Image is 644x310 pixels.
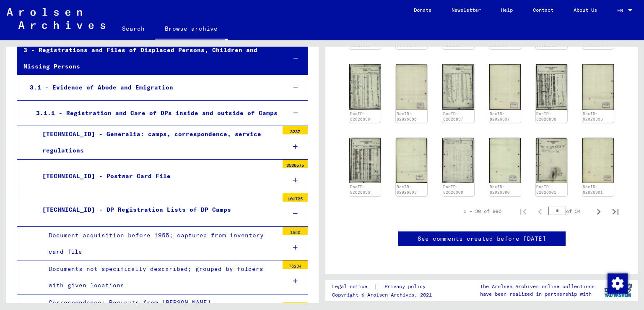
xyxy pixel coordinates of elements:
a: DocID: 82026901 [536,184,556,195]
a: Browse archive [155,18,228,40]
img: 001.jpg [536,138,567,183]
div: 76284 [283,260,308,269]
a: DocID: 82026899 [350,184,370,195]
a: DocID: 82026898 [536,111,556,122]
img: 001.jpg [442,138,474,183]
a: DocID: 82026899 [397,184,417,195]
img: 001.jpg [442,64,474,109]
img: 002.jpg [489,138,521,183]
p: Copyright © Arolsen Archives, 2021 [332,291,436,299]
img: 002.jpg [396,138,427,183]
div: 1 – 30 of 996 [463,208,501,215]
div: 3 - Registrations and Files of Displaced Persons, Children and Missing Persons [17,42,279,75]
div: 3.1.1 - Registration and Care of DPs inside and outside of Camps [30,105,279,121]
div: 1550 [283,227,308,235]
div: Documents not specifically descxribed; grouped by folders with given locations [42,261,278,294]
span: EN [617,8,626,13]
a: See comments created before [DATE] [418,234,546,243]
img: 002.jpg [489,64,521,110]
a: DocID: 82026901 [583,184,603,195]
img: 002.jpg [396,64,427,110]
a: DocID: 82026898 [583,111,603,122]
a: DocID: 82026896 [350,111,370,122]
img: 002.jpg [582,64,614,110]
a: DocID: 82026897 [443,111,463,122]
img: 001.jpg [349,64,381,109]
div: 3237 [283,126,308,134]
div: 101725 [283,193,308,202]
img: yv_logo.png [602,280,634,301]
div: [TECHNICAL_ID] - Generalia: camps, correspondence, service regulations [36,126,278,159]
img: 002.jpg [582,138,614,183]
button: First page [515,203,532,220]
div: 3.1 - Evidence of Abode and Emigration [23,79,279,96]
button: Previous page [532,203,548,220]
button: Last page [607,203,624,220]
a: Search [112,18,155,39]
div: Document acquisition before 1955; captured from inventory card file [42,227,278,260]
a: DocID: 82026896 [397,111,417,122]
a: DocID: 82026900 [443,184,463,195]
a: DocID: 82026897 [490,111,510,122]
img: 001.jpg [349,138,381,183]
div: of 34 [548,207,590,215]
img: 001.jpg [536,64,567,110]
img: Arolsen_neg.svg [7,8,105,29]
div: | [332,282,436,291]
p: The Arolsen Archives online collections [480,283,595,290]
p: have been realized in partnership with [480,290,595,298]
button: Next page [590,203,607,220]
div: [TECHNICAL_ID] - Postwar Card File [36,168,278,184]
a: DocID: 82026900 [490,184,510,195]
img: Change consent [608,273,628,294]
div: 3536575 [283,160,308,168]
a: Privacy policy [378,282,436,291]
div: [TECHNICAL_ID] - DP Registration Lists of DP Camps [36,202,278,218]
a: Legal notice [332,282,374,291]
